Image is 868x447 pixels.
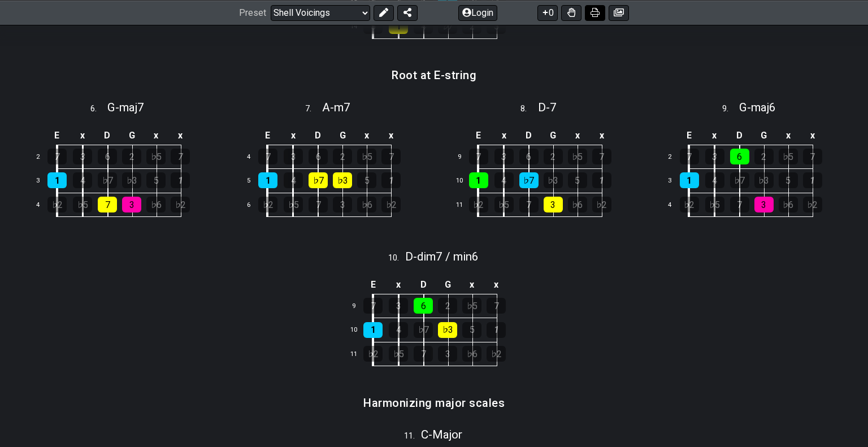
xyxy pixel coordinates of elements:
div: ♭7 [438,18,457,34]
div: 7 [414,346,433,362]
div: 6 [519,149,539,164]
td: 10 [451,169,478,193]
div: 1 [487,322,506,338]
td: D [411,276,436,294]
span: Preset [239,7,266,18]
div: 5 [363,18,383,34]
td: x [702,126,727,145]
div: 7 [47,149,67,164]
td: 11 [451,193,478,217]
td: E [360,276,386,294]
div: ♭6 [462,346,481,362]
div: 3 [389,298,408,314]
div: ♭5 [357,149,376,164]
div: ♭2 [381,197,401,212]
td: x [800,126,824,145]
td: 4 [240,145,267,169]
div: 3 [544,197,563,212]
div: 7 [803,149,822,164]
div: 5 [487,18,506,34]
span: D - 7 [538,101,557,114]
h3: Root at E-string [392,69,476,81]
div: 3 [494,149,514,164]
div: ♭5 [73,197,92,212]
button: Print [585,5,605,20]
td: 6 [240,193,267,217]
div: 2 [462,18,481,34]
td: x [168,126,193,145]
td: x [589,126,614,145]
div: 4 [389,322,408,338]
div: 4 [284,172,303,188]
span: A - m7 [322,101,350,114]
div: 1 [171,172,190,188]
td: G [436,276,460,294]
div: 7 [98,197,117,212]
td: 2 [662,145,689,169]
div: 3 [705,149,724,164]
div: 2 [333,149,352,164]
div: 5 [357,172,376,188]
div: 7 [680,149,699,164]
td: 2 [29,145,57,169]
div: 1 [469,172,488,188]
div: ♭7 [98,172,117,188]
td: D [95,126,120,145]
div: ♭3 [122,172,141,188]
div: 1 [381,172,401,188]
div: 5 [462,322,481,338]
div: ♭6 [779,197,798,212]
div: 1 [258,172,277,188]
td: 5 [240,169,267,193]
td: 9 [451,145,478,169]
td: D [727,126,752,145]
td: D [517,126,541,145]
div: ♭5 [462,298,481,314]
div: ♭5 [494,197,514,212]
div: ♭2 [680,197,699,212]
div: 7 [592,149,611,164]
h3: Harmonizing major scales [363,397,505,409]
div: 5 [779,172,798,188]
div: ♭2 [47,197,67,212]
div: ♭5 [568,149,587,164]
button: Create image [609,5,629,20]
td: 14 [346,15,373,39]
div: 4 [705,172,724,188]
div: 4 [73,172,92,188]
div: 5 [568,172,587,188]
div: ♭2 [592,197,611,212]
td: x [70,126,96,145]
div: 7 [258,149,277,164]
div: ♭7 [519,172,539,188]
button: Toggle Dexterity for all fretkits [561,5,581,20]
div: 3 [73,149,92,164]
div: 3 [333,197,352,212]
button: Edit Preset [374,5,394,20]
div: 6 [414,298,433,314]
td: D [306,126,331,145]
div: 1 [389,18,408,34]
div: ♭2 [363,346,383,362]
div: ♭7 [414,322,433,338]
td: x [460,276,484,294]
td: 11 [346,342,373,366]
div: 7 [487,298,506,314]
td: E [44,126,70,145]
div: ♭7 [730,172,749,188]
div: 2 [544,149,563,164]
div: 7 [171,149,190,164]
div: ♭6 [146,197,166,212]
td: x [379,126,403,145]
div: 6 [730,149,749,164]
span: 10 . [388,252,405,264]
div: ♭3 [754,172,774,188]
div: 2 [122,149,141,164]
div: ♭2 [803,197,822,212]
div: 1 [592,172,611,188]
div: 7 [519,197,539,212]
td: 3 [29,169,57,193]
div: 2 [754,149,774,164]
span: G - maj7 [107,101,144,114]
span: D - dim7 / min6 [405,250,479,263]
